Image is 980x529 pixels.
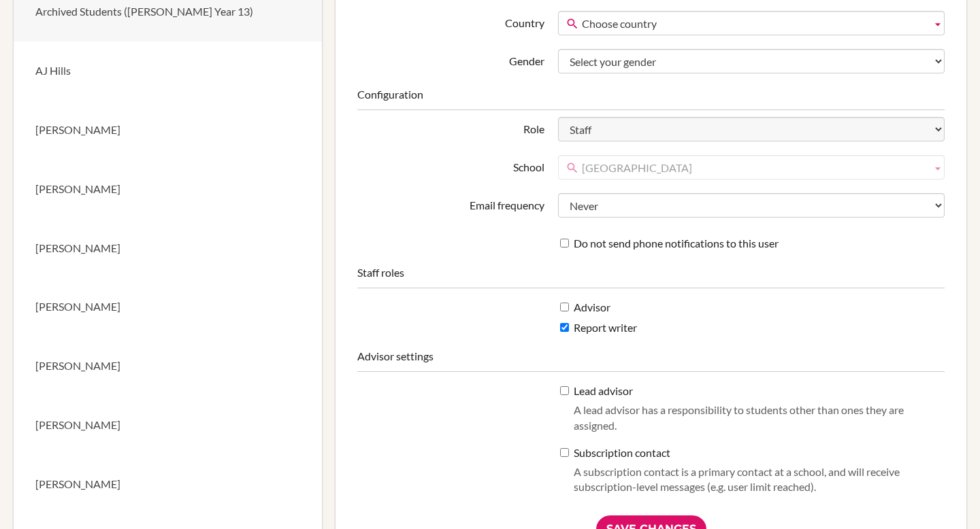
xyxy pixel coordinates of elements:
[560,300,610,315] label: Advisor
[14,455,322,514] a: [PERSON_NAME]
[350,117,551,137] label: Role
[14,219,322,278] a: [PERSON_NAME]
[560,386,569,395] input: Lead advisorA lead advisor has a responsibility to students other than ones they are assigned.
[560,320,637,336] label: Report writer
[14,160,322,219] a: [PERSON_NAME]
[560,445,938,502] label: Subscription contact
[560,239,569,248] input: Do not send phone notifications to this user
[14,41,322,101] a: AJ Hills
[350,11,551,31] label: Country
[560,383,938,441] label: Lead advisor
[560,323,569,332] input: Report writer
[350,155,551,175] label: School
[574,403,938,434] p: A lead advisor has a responsibility to students other than ones they are assigned.
[350,193,551,214] label: Email frequency
[357,265,945,288] legend: Staff roles
[14,101,322,160] a: [PERSON_NAME]
[14,396,322,455] a: [PERSON_NAME]
[582,12,926,36] span: Choose country
[357,87,945,110] legend: Configuration
[14,337,322,396] a: [PERSON_NAME]
[582,156,926,180] span: [GEOGRAPHIC_DATA]
[14,277,322,337] a: [PERSON_NAME]
[574,464,938,496] p: A subscription contact is a primary contact at a school, and will receive subscription-level mess...
[560,448,569,457] input: Subscription contactA subscription contact is a primary contact at a school, and will receive sub...
[560,303,569,311] input: Advisor
[560,236,779,252] label: Do not send phone notifications to this user
[357,349,945,372] legend: Advisor settings
[350,49,551,69] label: Gender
